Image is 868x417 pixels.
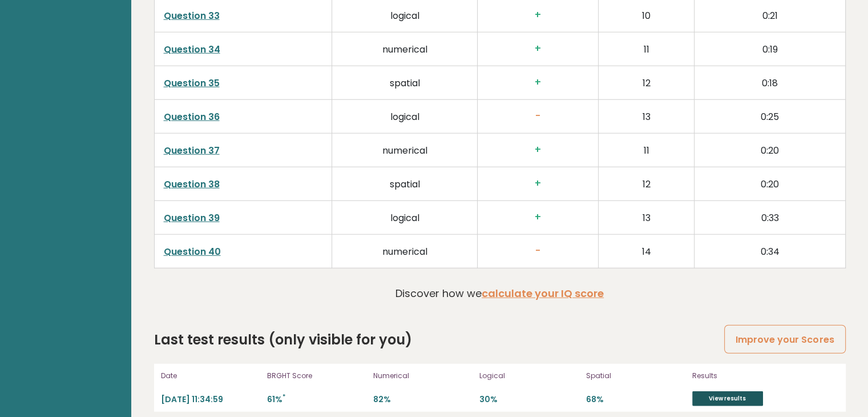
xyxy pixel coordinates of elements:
h3: + [487,9,589,21]
p: Spatial [586,371,685,381]
td: spatial [332,66,478,99]
p: Numerical [373,371,473,381]
td: 11 [598,133,694,167]
td: 0:25 [695,99,845,133]
td: spatial [332,167,478,201]
a: Improve your Scores [724,325,845,354]
p: Logical [479,371,579,381]
td: 14 [598,234,694,268]
p: 61% [267,394,366,405]
a: Question 38 [164,178,220,191]
td: numerical [332,133,478,167]
a: View results [692,391,763,406]
td: 12 [598,167,694,201]
a: calculate your IQ score [482,286,604,300]
p: 30% [479,394,579,405]
p: Discover how we [395,286,604,301]
a: Question 33 [164,9,220,22]
p: 68% [586,394,685,405]
td: 0:19 [695,32,845,66]
td: 0:33 [695,201,845,234]
td: 13 [598,99,694,133]
h2: Last test results (only visible for you) [154,330,412,350]
td: 0:18 [695,66,845,99]
td: 13 [598,201,694,234]
h3: + [487,211,589,223]
td: logical [332,201,478,234]
a: Question 40 [164,245,221,258]
td: 0:34 [695,234,845,268]
td: 0:20 [695,133,845,167]
td: 0:20 [695,167,845,201]
h3: - [487,245,589,257]
h3: + [487,178,589,190]
td: numerical [332,234,478,268]
h3: + [487,43,589,55]
h3: + [487,77,589,89]
a: Question 35 [164,77,220,90]
td: logical [332,99,478,133]
a: Question 39 [164,211,220,224]
p: BRGHT Score [267,371,366,381]
a: Question 37 [164,144,220,157]
h3: - [487,110,589,122]
td: 12 [598,66,694,99]
td: 11 [598,32,694,66]
p: [DATE] 11:34:59 [161,394,260,405]
h3: + [487,144,589,156]
p: Date [161,371,260,381]
p: Results [692,371,812,381]
a: Question 36 [164,110,220,123]
p: 82% [373,394,473,405]
a: Question 34 [164,43,220,56]
td: numerical [332,32,478,66]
